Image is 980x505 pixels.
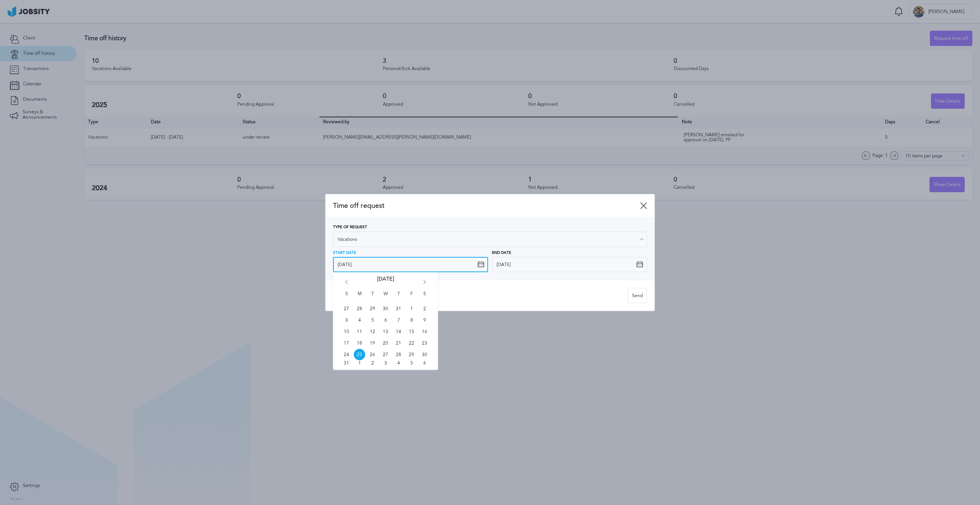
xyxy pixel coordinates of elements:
span: M [354,291,365,303]
span: S [341,291,352,303]
span: Mon Jul 28 2025 [354,303,365,314]
span: Sun Aug 31 2025 [341,360,352,366]
span: Wed Sep 03 2025 [380,360,391,366]
span: Tue Aug 19 2025 [367,337,378,349]
span: Mon Aug 18 2025 [354,337,365,349]
span: Thu Aug 21 2025 [393,337,404,349]
span: Thu Sep 04 2025 [393,360,404,366]
span: Tue Aug 12 2025 [367,326,378,337]
span: Start Date [333,251,356,255]
span: T [367,291,378,303]
span: Tue Aug 05 2025 [367,314,378,326]
span: W [380,291,391,303]
span: Mon Aug 04 2025 [354,314,365,326]
span: Mon Sep 01 2025 [354,360,365,366]
span: Wed Aug 06 2025 [380,314,391,326]
i: Go forward 1 month [421,280,428,287]
span: Tue Sep 02 2025 [367,360,378,366]
span: Thu Aug 14 2025 [393,326,404,337]
span: Sat Aug 09 2025 [419,314,430,326]
span: Fri Aug 22 2025 [406,337,417,349]
span: Sat Aug 23 2025 [419,337,430,349]
span: Sun Aug 17 2025 [341,337,352,349]
span: Sun Aug 24 2025 [341,349,352,360]
span: Wed Aug 20 2025 [380,337,391,349]
span: Sun Aug 10 2025 [341,326,352,337]
span: F [406,291,417,303]
span: Thu Jul 31 2025 [393,303,404,314]
span: Sat Aug 16 2025 [419,326,430,337]
span: Sat Aug 02 2025 [419,303,430,314]
span: Fri Sep 05 2025 [406,360,417,366]
span: Sun Aug 03 2025 [341,314,352,326]
span: Sat Sep 06 2025 [419,360,430,366]
span: Tue Aug 26 2025 [367,349,378,360]
span: Sun Jul 27 2025 [341,303,352,314]
span: Mon Aug 11 2025 [354,326,365,337]
span: Fri Aug 29 2025 [406,349,417,360]
span: Fri Aug 01 2025 [406,303,417,314]
span: T [393,291,404,303]
span: Sat Aug 30 2025 [419,349,430,360]
span: Type of Request [333,225,367,230]
span: Thu Aug 07 2025 [393,314,404,326]
span: [DATE] [377,276,394,291]
span: Mon Aug 25 2025 [354,349,365,360]
span: Fri Aug 08 2025 [406,314,417,326]
span: Thu Aug 28 2025 [393,349,404,360]
span: Wed Jul 30 2025 [380,303,391,314]
span: S [419,291,430,303]
span: Time off request [333,202,640,210]
span: Wed Aug 13 2025 [380,326,391,337]
i: Go back 1 month [343,280,350,287]
span: Wed Aug 27 2025 [380,349,391,360]
span: Tue Jul 29 2025 [367,303,378,314]
span: Fri Aug 15 2025 [406,326,417,337]
span: End Date [492,251,511,255]
button: Send [628,288,647,303]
